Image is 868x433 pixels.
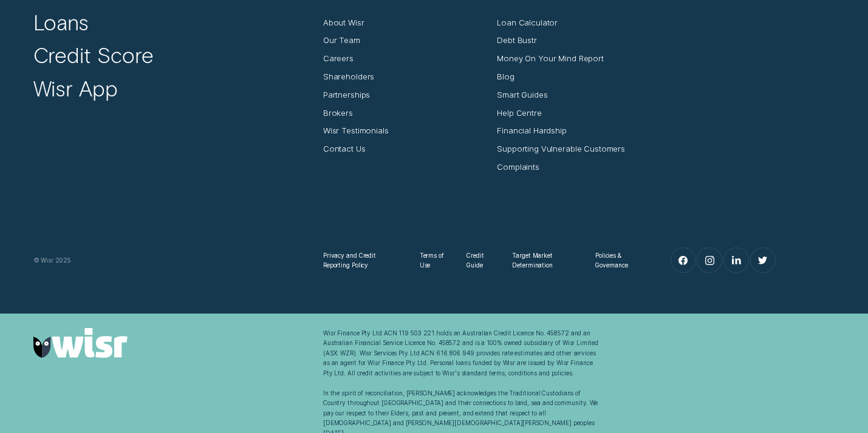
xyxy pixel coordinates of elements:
[33,42,154,68] a: Credit Score
[497,90,547,100] a: Smart Guides
[724,248,748,272] a: LinkedIn
[697,248,722,272] a: Instagram
[497,126,567,136] a: Financial Hardship
[323,53,354,64] a: Careers
[497,18,558,28] a: Loan Calculator
[671,248,695,272] a: Facebook
[751,248,775,272] a: Twitter
[497,144,625,154] a: Supporting Vulnerable Customers
[323,144,366,154] a: Contact Us
[323,72,374,82] a: Shareholders
[497,35,537,45] a: Debt Bustr
[323,108,353,118] a: Brokers
[497,108,542,118] a: Help Centre
[33,9,89,35] a: Loans
[497,72,514,82] a: Blog
[497,162,539,172] a: Complaints
[420,250,449,270] a: Terms of Use
[323,18,364,28] a: About Wisr
[33,75,118,101] a: Wisr App
[323,250,402,270] a: Privacy and Credit Reporting Policy
[466,250,494,270] a: Credit Guide
[28,255,318,266] div: © Wisr 2025
[595,250,643,270] a: Policies & Governance
[497,53,604,64] a: Money On Your Mind Report
[33,328,128,358] img: Wisr
[512,250,577,270] a: Target Market Determination
[323,90,370,100] a: Partnerships
[323,126,389,136] a: Wisr Testimonials
[323,35,360,45] a: Our Team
